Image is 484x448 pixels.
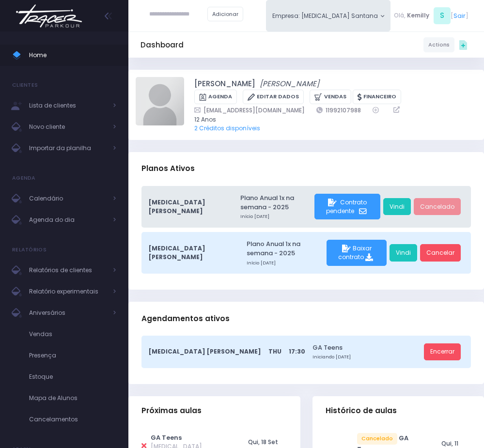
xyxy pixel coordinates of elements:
span: Agenda do dia [29,214,107,226]
a: 2 Créditos disponíveis [194,124,260,132]
div: Baixar contrato [327,240,387,266]
img: Maria Eduarda Bianchi Moela avatar [136,77,184,125]
a: Cancelar [420,244,461,262]
span: Olá, [394,11,406,20]
h3: Agendamentos ativos [141,305,230,333]
a: GA Teens [151,433,182,442]
div: [ ] [390,6,472,26]
small: Início [DATE] [240,213,312,220]
a: Sair [453,11,466,20]
span: Calendário [29,192,107,205]
h5: Dashboard [141,41,184,49]
span: Cancelamentos [29,413,116,426]
a: Adicionar [207,7,243,21]
a: GA Teens [312,343,421,352]
h4: Agenda [12,169,36,188]
h4: Clientes [12,76,38,95]
span: Novo cliente [29,121,107,133]
a: [PERSON_NAME] [194,78,255,90]
span: [MEDICAL_DATA] [PERSON_NAME] [149,347,261,356]
a: 11992107988 [316,106,361,115]
h4: Relatórios [12,240,47,260]
a: [PERSON_NAME] [260,78,319,90]
span: Thu [268,347,281,356]
h3: Planos Ativos [141,155,195,183]
span: Mapa de Alunos [29,392,116,404]
span: 12 Anos [194,115,465,124]
a: Encerrar [424,343,461,361]
span: S [434,7,451,24]
span: Relatórios de clientes [29,264,107,277]
a: Vindi [383,198,411,216]
span: Lista de clientes [29,99,107,112]
span: Histórico de aulas [326,406,397,415]
small: Início [DATE] [247,260,324,266]
a: Actions [423,37,454,52]
span: Relatório experimentais [29,285,107,298]
span: Vendas [29,328,116,340]
a: [EMAIL_ADDRESS][DOMAIN_NAME] [194,106,305,115]
span: Próximas aulas [141,406,202,415]
span: Aniversários [29,307,107,319]
a: Editar Dados [243,90,304,105]
span: Presença [29,349,116,362]
span: Estoque [29,371,116,383]
span: Home [29,49,116,62]
i: [PERSON_NAME] [260,78,319,89]
a: Vendas [310,90,351,105]
span: Cancelado [357,433,397,445]
a: Agenda [194,90,237,105]
a: Plano Anual 1x na semana - 2025 [247,239,324,258]
span: Importar da planilha [29,142,107,154]
span: [MEDICAL_DATA] [PERSON_NAME] [149,244,232,262]
span: 17:30 [289,347,305,356]
a: Vindi [390,244,417,262]
a: Financeiro [353,90,401,105]
small: Iniciando [DATE] [312,354,421,360]
span: Contrato pendente [326,198,367,215]
span: Kemilly [407,11,429,20]
a: Plano Anual 1x na semana - 2025 [240,193,312,212]
span: [MEDICAL_DATA] [PERSON_NAME] [149,198,226,216]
